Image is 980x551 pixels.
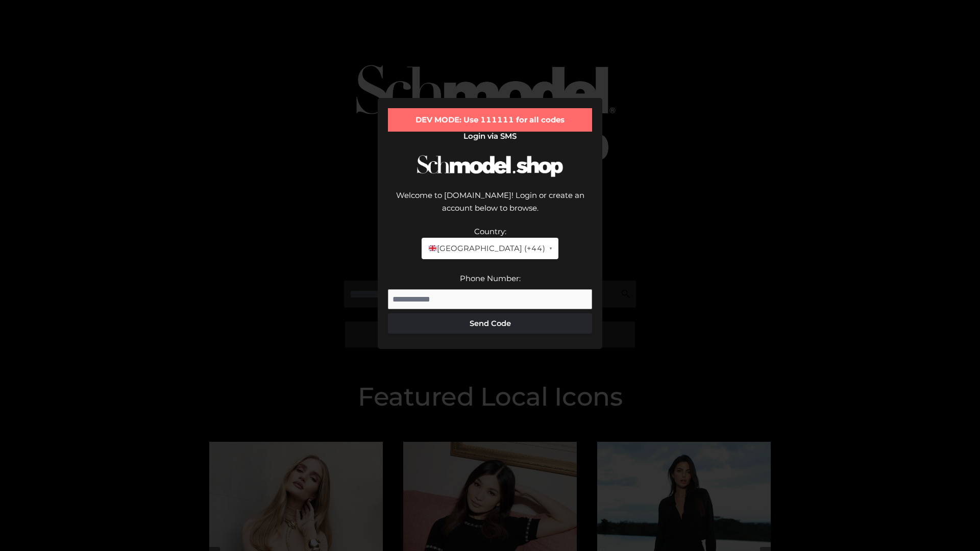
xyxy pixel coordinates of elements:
img: Schmodel Logo [413,146,567,186]
label: Country: [474,227,506,236]
button: Send Code [388,313,592,334]
span: [GEOGRAPHIC_DATA] (+44) [428,242,545,255]
label: Phone Number: [460,273,521,283]
img: 🇬🇧 [429,244,436,252]
h2: Login via SMS [388,132,592,141]
div: Welcome to [DOMAIN_NAME]! Login or create an account below to browse. [388,189,592,225]
div: DEV MODE: Use 111111 for all codes [388,108,592,132]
